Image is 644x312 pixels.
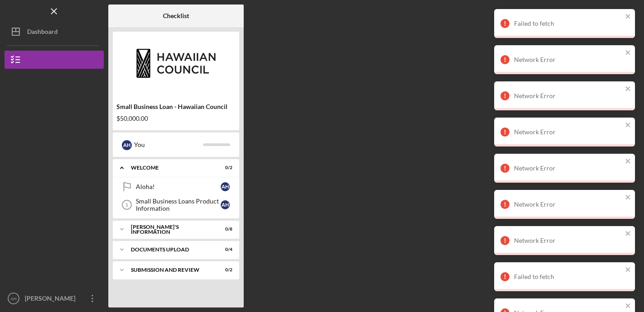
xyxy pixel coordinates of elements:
[136,183,221,190] div: Aloha!
[5,289,104,307] button: AH[PERSON_NAME]
[23,289,81,310] div: [PERSON_NAME]
[514,237,622,244] div: Network Error
[625,121,631,130] button: close
[625,13,631,21] button: close
[625,157,631,166] button: close
[125,202,128,208] tspan: 1
[136,198,221,212] div: Small Business Loans Product Information
[514,56,622,63] div: Network Error
[625,266,631,274] button: close
[625,49,631,57] button: close
[116,103,236,110] div: Small Business Loan - Hawaiian Council
[116,115,236,122] div: $50,000.00
[10,296,16,301] text: AH
[117,178,235,196] a: Aloha!AH
[131,165,210,170] div: WELCOME
[514,165,622,172] div: Network Error
[625,230,631,238] button: close
[5,23,104,41] button: Dashboard
[221,182,230,191] div: A H
[625,302,631,311] button: close
[216,267,232,273] div: 0 / 2
[216,227,232,232] div: 0 / 8
[27,23,58,43] div: Dashboard
[163,12,189,19] b: Checklist
[134,137,203,152] div: You
[221,200,230,209] div: A H
[131,224,210,235] div: [PERSON_NAME]'S INFORMATION
[514,128,622,136] div: Network Error
[216,165,232,170] div: 0 / 2
[514,273,622,280] div: Failed to fetch
[216,247,232,252] div: 0 / 4
[514,201,622,208] div: Network Error
[131,247,210,252] div: DOCUMENTS UPLOAD
[113,36,239,90] img: Product logo
[122,140,132,150] div: A H
[625,85,631,94] button: close
[514,92,622,99] div: Network Error
[131,267,210,273] div: SUBMISSION AND REVIEW
[514,20,622,27] div: Failed to fetch
[117,196,235,214] a: 1Small Business Loans Product InformationAH
[625,194,631,202] button: close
